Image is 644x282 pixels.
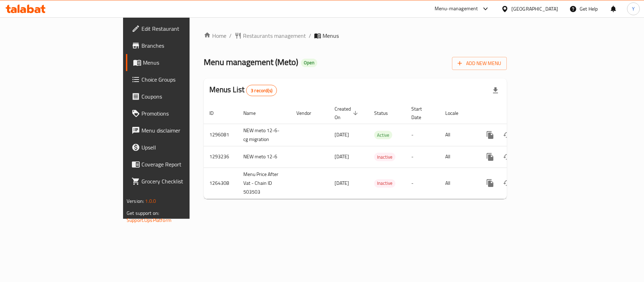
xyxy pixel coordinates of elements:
span: 1.0.0 [145,196,156,206]
span: Y [632,5,635,13]
td: - [406,168,440,199]
span: Menus [323,31,339,40]
button: Add New Menu [452,57,507,70]
a: Grocery Checklist [126,173,231,190]
td: NEW meto 12-6 [238,146,291,168]
button: Change Status [499,127,516,143]
span: [DATE] [335,178,349,188]
a: Coverage Report [126,156,231,173]
button: more [482,127,499,143]
div: Menu-management [435,5,478,13]
span: Grocery Checklist [141,177,225,186]
a: Branches [126,37,231,54]
td: - [406,124,440,146]
span: Get support on: [127,208,159,218]
div: [GEOGRAPHIC_DATA] [511,5,558,13]
button: more [482,175,499,192]
button: Change Status [499,148,516,165]
span: Menu management ( Meto ) [204,54,298,70]
div: Open [301,59,317,67]
table: enhanced table [204,102,555,199]
a: Support.OpsPlatform [127,216,172,225]
a: Restaurants management [234,31,306,40]
span: Promotions [141,109,225,118]
td: - [406,146,440,168]
a: Menus [126,54,231,71]
a: Upsell [126,139,231,156]
th: Actions [476,102,555,124]
span: Upsell [141,143,225,152]
span: Active [374,131,392,139]
span: Choice Groups [141,75,225,84]
div: Total records count [246,85,277,96]
span: Coupons [141,92,225,101]
td: All [440,124,476,146]
span: Version: [127,196,144,206]
span: Vendor [296,109,320,117]
div: Inactive [374,153,395,161]
span: Add New Menu [458,59,501,68]
td: All [440,146,476,168]
td: Menu Price After Vat - Chain ID 503503 [238,168,291,199]
li: / [309,31,311,40]
span: Branches [141,41,225,50]
button: more [482,148,499,165]
span: Menu disclaimer [141,126,225,135]
a: Coupons [126,88,231,105]
span: Coverage Report [141,160,225,169]
td: All [440,168,476,199]
a: Menu disclaimer [126,122,231,139]
span: [DATE] [335,152,349,161]
h2: Menus List [209,84,277,96]
a: Edit Restaurant [126,20,231,37]
a: Promotions [126,105,231,122]
a: Choice Groups [126,71,231,88]
span: Edit Restaurant [141,24,225,33]
span: 3 record(s) [246,87,277,94]
span: Locale [445,109,468,117]
span: Created On [335,105,360,122]
nav: breadcrumb [204,31,507,40]
span: Menus [143,58,225,67]
span: Inactive [374,153,395,161]
span: [DATE] [335,130,349,139]
span: Start Date [411,105,431,122]
span: Open [301,60,317,66]
td: NEW meto 12-6-cg migration [238,124,291,146]
span: Inactive [374,179,395,187]
span: Status [374,109,397,117]
span: ID [209,109,223,117]
div: Export file [487,82,504,99]
span: Name [243,109,265,117]
span: Restaurants management [243,31,306,40]
button: Change Status [499,175,516,192]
